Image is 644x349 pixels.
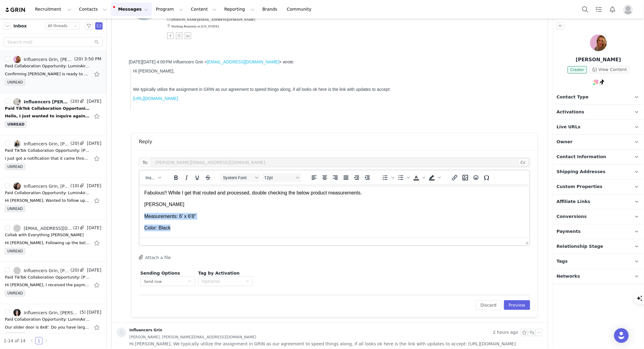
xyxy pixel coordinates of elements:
div: Confirming [PERSON_NAME] is ready to move forward! Please see for the invoice for upfront payment... [2,2,414,7]
button: Justify [341,173,351,182]
div: Paid TikTok Collaboration Opportunity: Andersen Storm Door Install [5,274,90,280]
span: Conversions [557,213,587,220]
span: Inbox [13,23,27,29]
div: Paid Collaboration Opportunity: LuminAire Retractable Screen for Patio Doors [5,63,90,69]
button: Align center [320,173,330,182]
img: Kate Pearce [590,34,607,51]
a: grin logo [5,7,26,13]
button: Italic [181,173,192,182]
button: Messages [111,2,152,16]
img: a9859945-5f99-4364-ba3a-d29eb6f697fe.jpg [13,56,21,63]
p: Hi [PERSON_NAME], [7,100,414,105]
div: Paid TikTok Collaboration Opportunity: Andersen Storm Door Install [5,105,90,112]
span: Send Email [95,22,103,30]
a: Tasks [592,2,606,16]
li: Next Page [43,337,50,344]
span: UNREAD [5,121,27,128]
button: Insert/edit image [460,173,471,182]
div: Influencers Grin, [PERSON_NAME] [24,268,69,273]
button: Program [152,2,187,16]
div: Influencers [PERSON_NAME] [24,99,69,104]
img: 532a52c6-59a0-44d2-8f90-6623e3fb291e.jpg [13,98,21,105]
button: Search [579,2,592,16]
a: [PERSON_NAME][EMAIL_ADDRESS][DOMAIN_NAME] [45,49,129,53]
button: Underline [192,173,202,182]
div: [EMAIL_ADDRESS][DOMAIN_NAME], [EMAIL_ADDRESS][DOMAIN_NAME] [EMAIL_ADDRESS][DOMAIN_NAME], Everythi... [24,226,72,231]
span: 2 hours ago [493,329,518,336]
input: Search mail [4,37,103,47]
img: icon [41,42,44,46]
span: Custom Properties [557,183,603,190]
div: Our slider door is 8x8'. Do you have larger sizes? On Tue, Jul 15, 2025 at 12:25 PM Influencers G... [5,324,90,330]
div: Collab with Everything Erin [5,232,84,238]
a: Working Remotely in [US_STATE] [45,56,93,59]
img: facebook [41,64,47,70]
a: Influencers Grin, [PERSON_NAME] [13,267,69,274]
a: HERE [121,2,132,7]
div: Influencers Grin, [PERSON_NAME], [PERSON_NAME] [PERSON_NAME] [24,57,73,62]
span: UNREAD [5,290,25,297]
div: Hi Aliki, Following up the below. Can you let me know either way? Thank you, > On 08/12/2025 9:08... [5,240,90,246]
div: [DATE][DATE] 4:00 PM Influencers Grin < > wrote: [2,91,414,96]
span: Shipping Addresses [557,169,606,175]
button: Decrease indent [352,173,362,182]
img: linkedin [58,64,65,70]
iframe: Rich Text Area [139,185,530,238]
a: Brands [259,2,283,16]
a: Influencers Grin, [PERSON_NAME], [PERSON_NAME] [PERSON_NAME] [13,56,73,63]
div: Reply [139,138,152,145]
div: Influencers Grin, [PERSON_NAME] [24,310,79,315]
button: Special character [481,173,492,182]
a: [DOMAIN_NAME] [45,43,72,46]
span: [PERSON_NAME] [PERSON_NAME] [40,21,128,27]
span: System Font [223,175,253,180]
span: Contact Information [557,154,606,160]
div: Hello, I just wanted to inquire again about payment. Can you please get back to me so we can get ... [5,113,90,119]
span: UNREAD [5,248,25,255]
span: Live URLs [557,124,581,130]
a: Influencers [PERSON_NAME] [13,98,69,105]
a: [EMAIL_ADDRESS][DOMAIN_NAME], [EMAIL_ADDRESS][DOMAIN_NAME] [EMAIL_ADDRESS][DOMAIN_NAME], Everythi... [13,225,72,232]
div: Confirming Kate is ready to move forward! Please see HERE for the invoice for upfront payment. Ke... [5,71,90,77]
button: Contacts [75,2,110,16]
div: Text color [411,173,426,182]
li: Previous Page [28,337,35,344]
div: Optional [202,278,243,284]
button: Content [187,2,220,16]
div: Influencers Grin [129,328,162,333]
button: Profile [620,5,639,14]
span: Activations [557,109,584,116]
button: Strikethrough [203,173,213,182]
img: 2c03eb72-dde3-4164-b857-bad26c850a5b.jpg [13,140,21,148]
i: icon: down [246,280,249,284]
a: [URL][DOMAIN_NAME] [7,127,52,132]
button: Align right [330,173,341,182]
li: 1 [35,337,43,344]
a: Influencers Grin, [PERSON_NAME] [13,309,79,316]
div: Hi Aliki, Wanted to follow up once more to see if you had any questions? Would still love to work... [5,198,90,204]
span: Networks [557,273,580,280]
span: (20) [69,98,79,105]
div: I just got a notification that it came through - thanks so much for being on top of that! Let me ... [5,155,90,162]
img: placeholder-contacts.jpeg [117,328,126,337]
div: Hi Aliki, I received the payment - thank you so much! Checking in on the below, would love to cre... [5,282,90,288]
div: Bullet list [396,173,411,182]
div: Open Intercom Messenger [614,328,629,343]
span: Insert [145,175,156,180]
span: Tag by Activation [198,271,240,276]
button: Recruitment [31,2,75,16]
span: Relationship Stage [557,243,604,250]
li: 1-14 of 14 [4,337,26,344]
div: Paid Collaboration Opportunity: LuminAire Retractable Screen for Patio Doors [5,190,90,196]
i: icon: down [188,280,191,284]
span: Contact Type [557,94,589,101]
span: Owner [557,139,573,145]
span: [PERSON_NAME], [PERSON_NAME][EMAIL_ADDRESS][DOMAIN_NAME] [129,334,256,340]
span: (20) [69,267,79,273]
span: UNREAD [5,163,25,170]
i: icon: search [95,40,99,44]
